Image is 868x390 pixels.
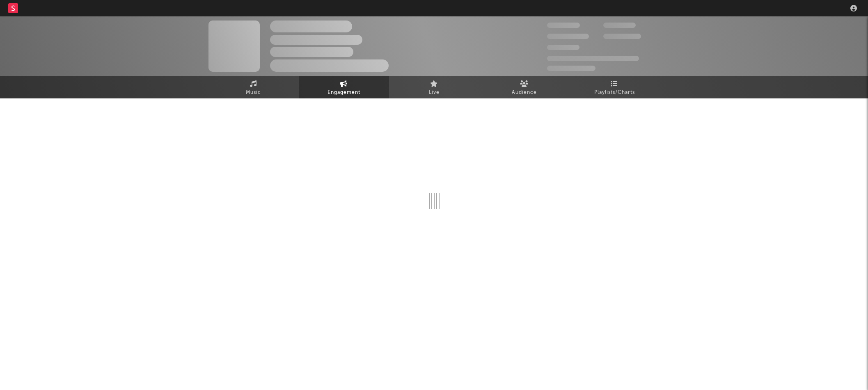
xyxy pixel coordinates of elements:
a: Playlists/Charts [570,76,660,98]
span: 100,000 [603,23,636,28]
span: 50,000,000 [547,34,589,39]
span: Playlists/Charts [594,88,635,98]
a: Engagement [299,76,389,98]
a: Live [389,76,479,98]
span: Music [246,88,261,98]
span: 50,000,000 Monthly Listeners [547,56,639,61]
span: 300,000 [547,23,580,28]
span: 1,000,000 [603,34,641,39]
span: Live [429,88,440,98]
a: Music [208,76,299,98]
a: Audience [479,76,570,98]
span: Engagement [328,88,360,98]
span: 100,000 [547,45,579,50]
span: Jump Score: 85.0 [547,66,595,71]
span: Audience [512,88,537,98]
